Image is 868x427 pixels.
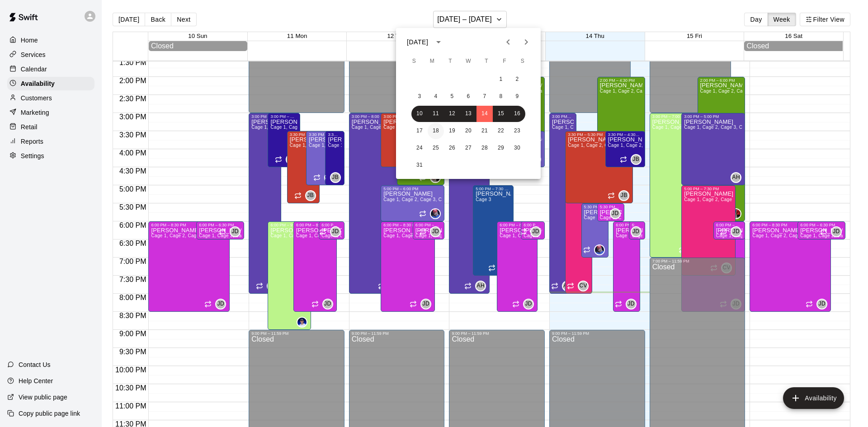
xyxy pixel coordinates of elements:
button: 13 [460,106,476,122]
button: 9 [509,89,525,105]
button: 27 [460,140,476,156]
button: 24 [411,140,428,156]
span: Friday [496,52,513,70]
button: 10 [411,106,428,122]
button: 28 [476,140,493,156]
button: 31 [411,157,428,174]
span: Tuesday [442,52,458,70]
button: calendar view is open, switch to year view [431,34,446,50]
button: 23 [509,123,525,139]
button: 29 [493,140,509,156]
button: 1 [493,71,509,88]
button: 26 [444,140,460,156]
button: 25 [428,140,444,156]
button: 4 [428,89,444,105]
button: Previous month [499,33,517,51]
button: 19 [444,123,460,139]
button: 7 [476,89,493,105]
span: Wednesday [460,52,476,70]
button: 11 [428,106,444,122]
button: 8 [493,89,509,105]
button: 3 [411,89,428,105]
span: Monday [424,52,440,70]
button: 17 [411,123,428,139]
span: Saturday [514,52,531,70]
button: 20 [460,123,476,139]
button: 16 [509,106,525,122]
button: 5 [444,89,460,105]
button: 18 [428,123,444,139]
button: 2 [509,71,525,88]
button: 30 [509,140,525,156]
button: 21 [476,123,493,139]
button: 6 [460,89,476,105]
span: Thursday [478,52,495,70]
button: 15 [493,106,509,122]
div: [DATE] [407,38,428,47]
button: 12 [444,106,460,122]
span: Sunday [406,52,422,70]
button: 14 [476,106,493,122]
button: Next month [517,33,535,51]
button: 22 [493,123,509,139]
